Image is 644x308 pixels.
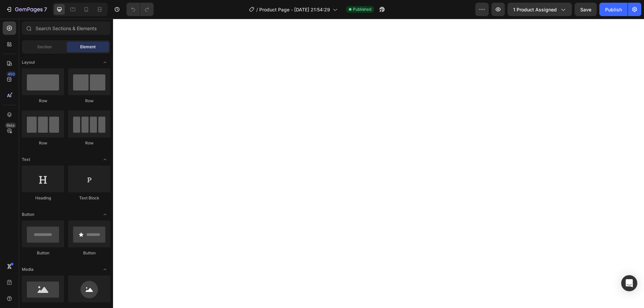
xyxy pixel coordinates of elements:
[22,157,30,163] span: Text
[100,57,110,68] span: Toggle open
[605,6,622,13] div: Publish
[22,140,64,146] div: Row
[100,154,110,165] span: Toggle open
[68,195,110,201] div: Text Block
[68,98,110,104] div: Row
[513,6,557,13] span: 1 product assigned
[22,250,64,256] div: Button
[3,3,50,16] button: 7
[100,264,110,275] span: Toggle open
[259,6,330,13] span: Product Page - [DATE] 21:54:29
[621,275,637,291] div: Open Intercom Messenger
[22,59,35,65] span: Layout
[113,19,644,308] iframe: Design area
[22,21,110,35] input: Search Sections & Elements
[599,3,628,16] button: Publish
[22,98,64,104] div: Row
[22,266,34,272] span: Media
[507,3,572,16] button: 1 product assigned
[580,7,591,12] span: Save
[80,44,96,50] span: Element
[100,209,110,220] span: Toggle open
[22,211,34,218] span: Button
[5,123,16,128] div: Beta
[37,44,52,50] span: Section
[22,195,64,201] div: Heading
[68,140,110,146] div: Row
[353,6,371,12] span: Published
[126,3,154,16] div: Undo/Redo
[256,6,258,13] span: /
[68,250,110,256] div: Button
[575,3,597,16] button: Save
[44,5,47,13] p: 7
[6,71,16,77] div: 450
